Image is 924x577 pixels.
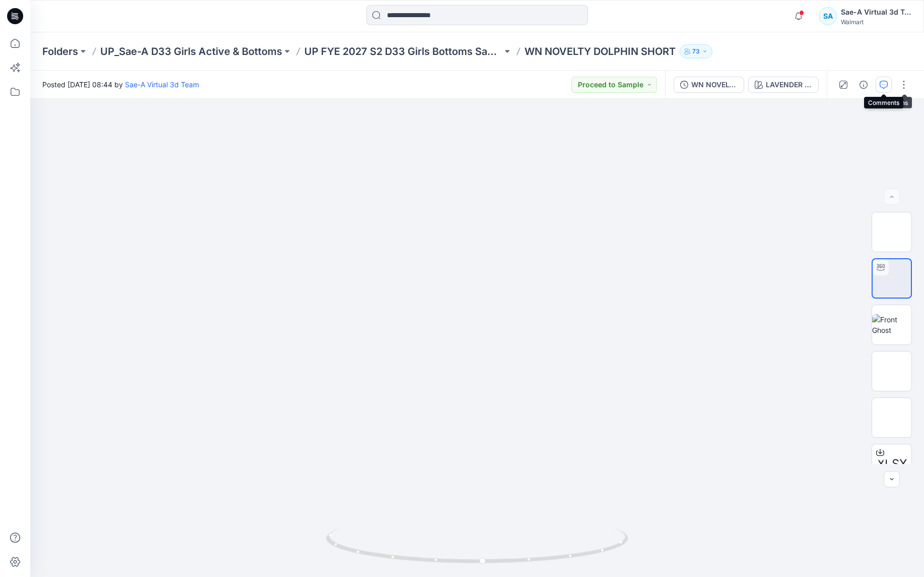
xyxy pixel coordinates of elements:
button: Details [855,77,872,93]
a: UP_Sae-A D33 Girls Active & Bottoms [100,44,282,59]
div: SA [819,7,837,25]
div: Walmart [841,18,911,26]
div: LAVENDER SUNRISE [766,79,812,90]
button: 73 [680,44,712,59]
button: WN NOVELTY DOLPHIN SHORT_FULL COLORWAYS [674,77,744,93]
p: 73 [692,46,700,57]
p: WN NOVELTY DOLPHIN SHORT [524,44,676,59]
a: UP FYE 2027 S2 D33 Girls Bottoms Sae-A [304,44,502,59]
div: WN NOVELTY DOLPHIN SHORT_FULL COLORWAYS [691,79,738,90]
div: Sae-A Virtual 3d Team [841,6,911,18]
button: LAVENDER SUNRISE [748,77,819,93]
span: Posted [DATE] 08:44 by [42,79,199,90]
a: Sae-A Virtual 3d Team [125,80,199,89]
a: Folders [42,44,78,59]
img: Front Ghost [872,314,911,335]
span: XLSX [877,455,907,473]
